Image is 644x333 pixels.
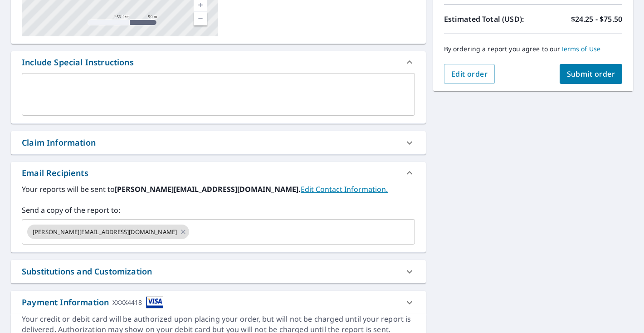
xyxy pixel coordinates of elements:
div: Substitutions and Customization [11,260,426,283]
a: EditContactInfo [301,184,388,194]
span: Submit order [567,69,615,79]
div: [PERSON_NAME][EMAIL_ADDRESS][DOMAIN_NAME] [27,225,189,239]
button: Edit order [444,64,495,84]
button: Submit order [560,64,623,84]
div: Email Recipients [22,167,88,179]
div: Payment InformationXXXX4418cardImage [11,291,426,314]
img: cardImage [146,296,163,309]
div: Email Recipients [11,162,426,184]
p: By ordering a report you agree to our [444,45,622,53]
a: Terms of Use [561,44,601,53]
label: Send a copy of the report to: [22,205,415,215]
span: [PERSON_NAME][EMAIL_ADDRESS][DOMAIN_NAME] [27,228,182,236]
div: XXXX4418 [112,296,142,309]
p: Estimated Total (USD): [444,14,533,24]
p: $24.25 - $75.50 [571,14,622,24]
span: Edit order [451,69,488,79]
label: Your reports will be sent to [22,184,415,195]
a: Current Level 17, Zoom Out [194,12,207,25]
div: Claim Information [22,137,96,149]
b: [PERSON_NAME][EMAIL_ADDRESS][DOMAIN_NAME]. [115,184,301,194]
div: Substitutions and Customization [22,265,152,278]
div: Payment Information [22,296,163,309]
div: Include Special Instructions [11,51,426,73]
div: Claim Information [11,131,426,154]
div: Include Special Instructions [22,56,134,69]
